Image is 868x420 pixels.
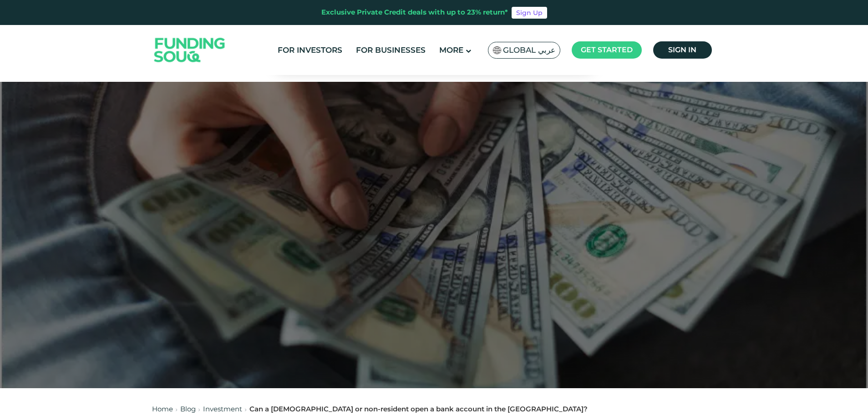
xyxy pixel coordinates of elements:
span: Sign in [668,45,696,54]
div: Can a [DEMOGRAPHIC_DATA] or non-resident open a bank account in the [GEOGRAPHIC_DATA]? [249,404,588,415]
img: SA Flag [493,46,501,54]
span: More [439,45,463,55]
span: Get started [581,45,633,54]
div: Exclusive Private Credit deals with up to 23% return* [321,7,508,18]
span: Global عربي [503,45,555,55]
a: Investment [203,405,242,413]
a: Sign Up [512,7,547,19]
a: Sign in [653,41,712,59]
img: Logo [145,27,234,73]
a: Blog [180,405,196,413]
a: For Businesses [354,43,428,58]
a: For Investors [275,43,345,58]
a: Home [152,405,173,413]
